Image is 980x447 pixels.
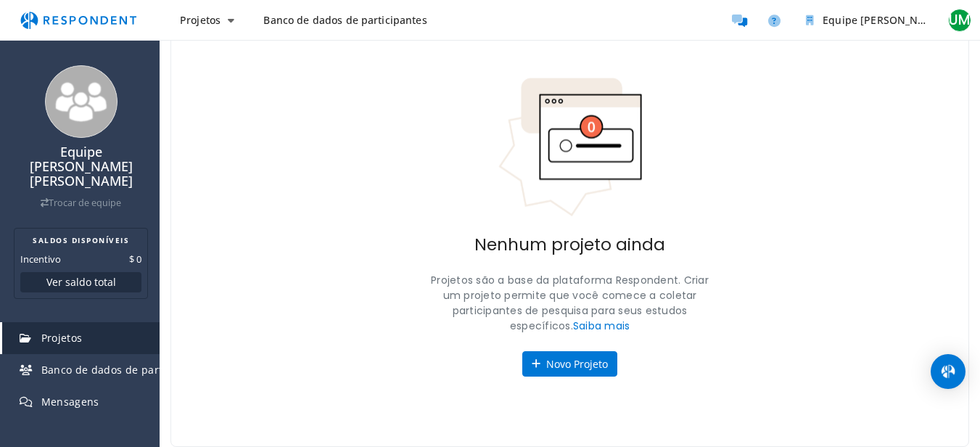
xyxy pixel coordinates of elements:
[725,6,754,35] a: Participantes da mensagem
[573,319,630,333] a: Saiba mais
[49,197,121,209] font: Trocar de equipe
[41,331,83,345] font: Projetos
[41,363,210,377] font: Banco de dados de participantes
[546,357,608,371] font: Novo Projeto
[498,77,643,218] img: Nenhum indicador de projetos
[180,13,221,27] font: Projetos
[30,143,133,189] font: Equipe [PERSON_NAME] [PERSON_NAME]
[252,7,438,33] a: Banco de dados de participantes
[12,7,145,34] img: respondent-logo.png
[474,233,665,256] font: Nenhum projeto ainda
[945,7,974,33] button: UM
[41,395,99,409] font: Mensagens
[41,197,121,209] a: Trocar de equipe
[33,235,129,245] font: SALDOS DISPONÍVEIS
[522,351,617,377] button: Novo Projeto
[949,10,970,30] font: UM
[759,6,788,35] a: Ajuda e suporte
[46,275,116,289] font: Ver saldo total
[14,228,148,299] section: Resumo do saldo
[20,253,61,266] font: Incentivo
[431,273,709,333] font: Projetos são a base da plataforma Respondent. Criar um projeto permite que você comece a coletar ...
[263,13,427,27] font: Banco de dados de participantes
[168,7,246,33] button: Projetos
[129,253,141,266] font: $ 0
[20,272,141,292] button: Ver saldo total
[931,354,965,389] div: Abra o Intercom Messenger
[45,65,118,138] img: team_avatar_256.png
[794,7,939,33] button: Equipe ALAN LIMA BARRETO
